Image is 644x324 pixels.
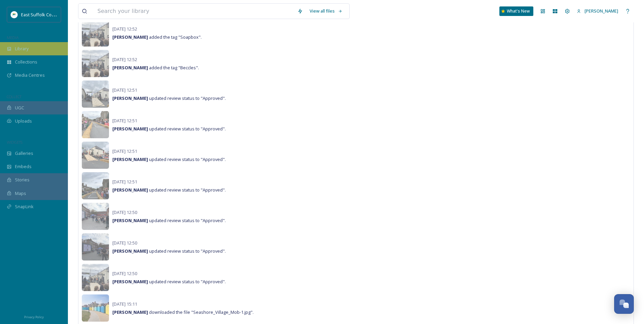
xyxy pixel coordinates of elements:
span: updated review status to "Approved". [112,187,226,193]
span: [PERSON_NAME] [585,8,618,14]
img: 6f94a74b-3658-4813-a3d8-b256b26f30fe.jpg [82,111,109,138]
a: What's New [499,6,533,16]
span: MEDIA [7,35,19,40]
span: Maps [15,190,26,197]
img: 01da53fe-04bd-4d1e-9bca-12f410991332.jpg [82,142,109,169]
img: ESC%20Logo.png [11,11,18,18]
span: Collections [15,59,37,65]
input: Search your library [94,4,294,19]
span: Uploads [15,118,32,124]
span: [DATE] 12:51 [112,179,137,185]
span: UGC [15,105,24,111]
span: [DATE] 12:50 [112,209,137,215]
img: 61d655d9-23a9-4531-8ebc-2db10d63d348.jpg [82,50,109,77]
span: East Suffolk Council [21,11,61,18]
span: WIDGETS [7,140,22,145]
span: updated review status to "Approved". [112,217,226,223]
span: [DATE] 15:11 [112,301,137,307]
img: 0d57af3d-bdf8-4c94-9616-6ea5f43e4e5f.jpg [82,172,109,199]
img: 0ab19e30-d74f-4663-8c4a-ba5f01919196.jpg [82,233,109,260]
span: updated review status to "Approved". [112,95,226,101]
strong: [PERSON_NAME] [112,126,148,132]
span: Media Centres [15,72,45,78]
span: [DATE] 12:51 [112,118,137,124]
img: ebcaee95-f6e9-4307-a2ac-21890657328c.jpg [82,294,109,322]
strong: [PERSON_NAME] [112,95,148,101]
strong: [PERSON_NAME] [112,248,148,254]
span: downloaded the file "Seashore_Village_Mob-1.jpg". [112,309,254,315]
span: COLLECT [7,94,21,99]
strong: [PERSON_NAME] [112,278,148,285]
span: SnapLink [15,203,34,210]
a: View all files [306,4,346,18]
strong: [PERSON_NAME] [112,156,148,162]
a: Privacy Policy [24,312,44,321]
img: 5a290f71-4826-4364-b790-e2a4b873daf1.jpg [82,80,109,108]
span: added the tag "Beccles". [112,65,199,71]
img: e4ca6e33-1ca3-4a6a-a0d2-7dbf14e3e2a6.jpg [82,203,109,230]
span: updated review status to "Approved". [112,126,226,132]
strong: [PERSON_NAME] [112,187,148,193]
span: [DATE] 12:51 [112,148,137,154]
img: 61d655d9-23a9-4531-8ebc-2db10d63d348.jpg [82,19,109,47]
span: updated review status to "Approved". [112,156,226,162]
span: Embeds [15,163,32,170]
span: [DATE] 12:51 [112,87,137,93]
span: [DATE] 12:50 [112,270,137,276]
span: Privacy Policy [24,315,44,319]
span: [DATE] 12:50 [112,240,137,246]
span: Library [15,46,29,52]
strong: [PERSON_NAME] [112,34,148,40]
span: Galleries [15,150,33,157]
span: Stories [15,177,30,183]
span: [DATE] 12:52 [112,26,137,32]
span: added the tag "Soapbox". [112,34,202,40]
span: [DATE] 12:52 [112,56,137,62]
img: 61d655d9-23a9-4531-8ebc-2db10d63d348.jpg [82,264,109,291]
a: [PERSON_NAME] [573,4,622,18]
span: updated review status to "Approved". [112,248,226,254]
span: updated review status to "Approved". [112,278,226,285]
strong: [PERSON_NAME] [112,65,148,71]
strong: [PERSON_NAME] [112,217,148,223]
button: Open Chat [614,294,634,314]
strong: [PERSON_NAME] [112,309,148,315]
